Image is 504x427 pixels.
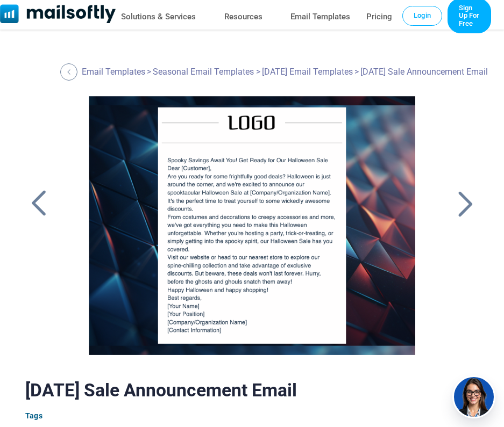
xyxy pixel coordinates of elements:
a: Back [452,190,479,218]
a: Seasonal Email Templates [153,67,254,77]
a: Back [60,63,80,81]
a: Halloween Sale Announcement Email [70,96,434,365]
a: Email Templates [82,67,145,77]
a: Resources [224,9,262,25]
a: [DATE] Email Templates [262,67,353,77]
a: Back [25,190,52,218]
a: Email Templates [290,9,350,25]
a: Login [402,6,442,25]
a: Solutions & Services [121,9,196,25]
a: Pricing [366,9,392,25]
h1: [DATE] Sale Announcement Email [25,380,479,401]
div: Tags [25,411,479,420]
